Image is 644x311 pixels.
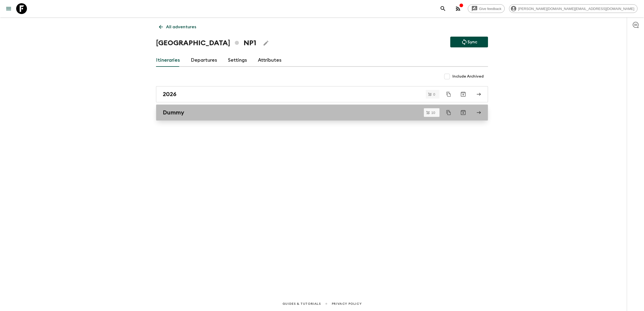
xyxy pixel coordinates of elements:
[509,4,638,13] div: [PERSON_NAME][DOMAIN_NAME][EMAIL_ADDRESS][DOMAIN_NAME]
[332,301,362,307] a: Privacy Policy
[458,89,469,100] button: Archive
[438,3,448,14] button: search adventures
[228,54,247,67] a: Settings
[166,24,196,30] p: All adventures
[156,104,488,121] a: Dummy
[430,93,438,96] span: 0
[468,39,477,45] p: Sync
[468,4,505,13] a: Give feedback
[156,54,180,67] a: Itineraries
[163,91,176,98] h2: 2026
[458,107,469,118] button: Archive
[156,86,488,102] a: 2026
[428,111,438,114] span: 10
[3,3,14,14] button: menu
[452,74,484,79] span: Include Archived
[261,38,271,48] button: Edit Adventure Title
[444,89,453,99] button: Duplicate
[156,22,199,32] a: All adventures
[258,54,282,67] a: Attributes
[476,7,504,11] span: Give feedback
[282,301,321,307] a: Guides & Tutorials
[191,54,217,67] a: Departures
[163,109,184,116] h2: Dummy
[450,37,488,47] button: Sync adventure departures to the booking engine
[444,108,453,117] button: Duplicate
[515,7,637,11] span: [PERSON_NAME][DOMAIN_NAME][EMAIL_ADDRESS][DOMAIN_NAME]
[156,38,256,48] h1: [GEOGRAPHIC_DATA] NP1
